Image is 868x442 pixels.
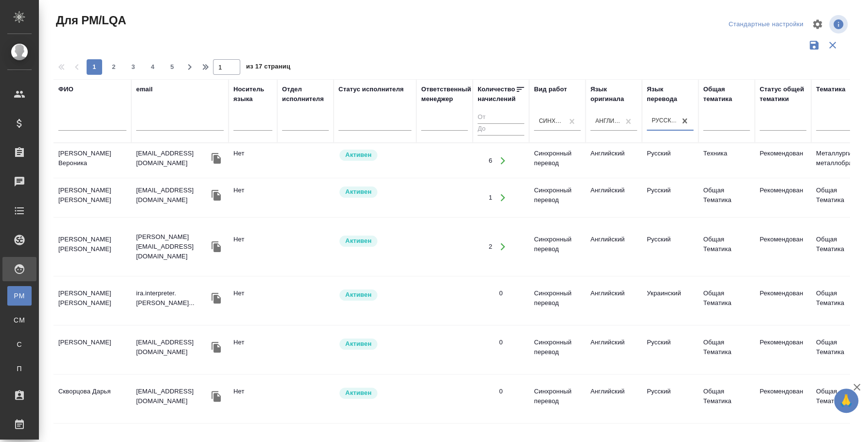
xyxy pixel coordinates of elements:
[534,85,567,94] div: Вид работ
[816,85,845,94] div: Тематика
[229,284,277,318] td: Нет
[136,232,209,261] p: [PERSON_NAME][EMAIL_ADDRESS][DOMAIN_NAME]
[642,181,698,215] td: Русский
[805,36,823,54] button: Сохранить фильтры
[209,389,224,404] button: Скопировать
[642,144,698,178] td: Русский
[499,289,502,298] div: 0
[246,61,290,75] span: из 17 страниц
[145,59,160,75] button: 4
[642,284,698,318] td: Украинский
[53,284,131,318] td: [PERSON_NAME] [PERSON_NAME]
[345,339,372,349] p: Активен
[642,230,698,264] td: Русский
[106,59,122,75] button: 2
[12,364,27,374] span: П
[698,333,755,367] td: Общая Тематика
[345,187,372,197] p: Активен
[755,382,811,416] td: Рекомендован
[539,117,564,125] div: Синхронный перевод
[585,181,642,215] td: Английский
[7,286,32,306] a: PM
[489,193,492,203] div: 1
[585,144,642,178] td: Английский
[529,382,585,416] td: Синхронный перевод
[811,181,868,215] td: Общая Тематика
[811,382,868,416] td: Общая Тематика
[229,181,277,215] td: Нет
[755,144,811,178] td: Рекомендован
[345,290,372,300] p: Активен
[164,62,180,72] span: 5
[642,333,698,367] td: Русский
[233,85,272,104] div: Носитель языка
[282,85,329,104] div: Отдел исполнителя
[811,230,868,264] td: Общая Тематика
[829,15,850,34] span: Посмотреть информацию
[229,333,277,367] td: Нет
[53,382,131,416] td: Скворцова Дарья
[136,149,209,168] p: [EMAIL_ADDRESS][DOMAIN_NAME]
[499,387,502,396] div: 0
[209,151,224,166] button: Скопировать
[106,62,122,72] span: 2
[136,387,209,406] p: [EMAIL_ADDRESS][DOMAIN_NAME]
[698,181,755,215] td: Общая Тематика
[53,333,131,367] td: [PERSON_NAME]
[229,382,277,416] td: Нет
[136,186,209,205] p: [EMAIL_ADDRESS][DOMAIN_NAME]
[726,17,806,32] div: split button
[585,333,642,367] td: Английский
[53,144,131,178] td: [PERSON_NAME] Вероника
[338,338,411,351] div: Рядовой исполнитель: назначай с учетом рейтинга
[7,335,32,354] a: С
[811,144,868,178] td: Металлургия и металлобработка
[209,291,224,306] button: Скопировать
[755,333,811,367] td: Рекомендован
[529,284,585,318] td: Синхронный перевод
[12,291,27,301] span: PM
[345,236,372,246] p: Активен
[478,123,524,136] input: До
[755,284,811,318] td: Рекомендован
[58,85,73,94] div: ФИО
[698,382,755,416] td: Общая Тематика
[642,382,698,416] td: Русский
[136,85,153,94] div: email
[209,239,224,254] button: Скопировать
[209,188,224,203] button: Скопировать
[145,62,160,72] span: 4
[698,144,755,178] td: Техника
[834,389,858,413] button: 🙏
[529,181,585,215] td: Синхронный перевод
[229,144,277,178] td: Нет
[164,59,180,75] button: 5
[345,388,372,398] p: Активен
[529,144,585,178] td: Синхронный перевод
[338,149,411,162] div: Рядовой исполнитель: назначай с учетом рейтинга
[478,85,515,104] div: Количество начислений
[499,338,502,347] div: 0
[755,230,811,264] td: Рекомендован
[811,333,868,367] td: Общая Тематика
[12,340,27,349] span: С
[338,235,411,248] div: Рядовой исполнитель: назначай с учетом рейтинга
[338,186,411,199] div: Рядовой исполнитель: назначай с учетом рейтинга
[493,237,513,257] button: Открыть работы
[53,13,126,28] span: Для PM/LQA
[7,310,32,330] a: CM
[338,85,404,94] div: Статус исполнителя
[125,62,141,72] span: 3
[590,85,637,104] div: Язык оригинала
[136,289,209,308] p: ira.interpreter.[PERSON_NAME]...
[478,112,524,124] input: От
[493,151,513,170] button: Открыть работы
[53,230,131,264] td: [PERSON_NAME] [PERSON_NAME]
[652,117,677,125] div: Русский
[53,181,131,215] td: [PERSON_NAME] [PERSON_NAME]
[811,284,868,318] td: Общая Тематика
[647,85,693,104] div: Язык перевода
[838,391,854,411] span: 🙏
[698,284,755,318] td: Общая Тематика
[806,13,829,36] span: Настроить таблицу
